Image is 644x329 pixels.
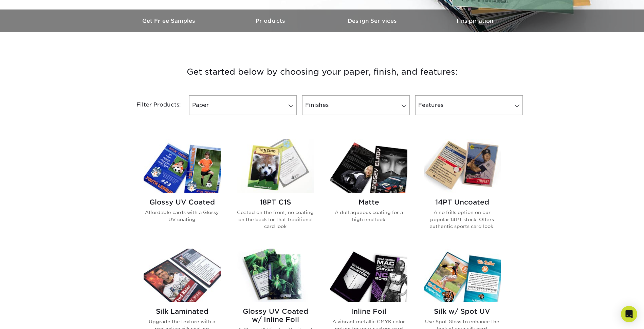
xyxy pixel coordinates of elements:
[330,198,407,206] h2: Matte
[144,209,221,223] p: Affordable cards with a Glossy UV coating
[330,139,407,193] img: Matte Trading Cards
[220,9,322,32] a: Products
[302,95,410,115] a: Finishes
[118,9,220,32] a: Get Free Samples
[330,209,407,223] p: A dull aqueous coating for a high end look
[322,18,424,24] h3: Design Services
[330,139,407,240] a: Matte Trading Cards Matte A dull aqueous coating for a high end look
[330,249,407,302] img: Inline Foil Trading Cards
[144,139,221,240] a: Glossy UV Coated Trading Cards Glossy UV Coated Affordable cards with a Glossy UV coating
[424,249,501,302] img: Silk w/ Spot UV Trading Cards
[2,308,58,327] iframe: Google Customer Reviews
[424,9,526,32] a: Inspiration
[237,139,314,193] img: 18PT C1S Trading Cards
[424,198,501,206] h2: 14PT Uncoated
[118,95,186,115] div: Filter Products:
[424,139,501,193] img: 14PT Uncoated Trading Cards
[144,198,221,206] h2: Glossy UV Coated
[237,307,314,324] h2: Glossy UV Coated w/ Inline Foil
[237,139,314,240] a: 18PT C1S Trading Cards 18PT C1S Coated on the front, no coating on the back for that traditional ...
[237,198,314,206] h2: 18PT C1S
[424,307,501,315] h2: Silk w/ Spot UV
[144,307,221,315] h2: Silk Laminated
[424,209,501,230] p: A no frills option on our popular 14PT stock. Offers authentic sports card look.
[424,18,526,24] h3: Inspiration
[424,139,501,240] a: 14PT Uncoated Trading Cards 14PT Uncoated A no frills option on our popular 14PT stock. Offers au...
[189,95,297,115] a: Paper
[144,139,221,193] img: Glossy UV Coated Trading Cards
[621,306,637,322] div: Open Intercom Messenger
[144,249,221,302] img: Silk Laminated Trading Cards
[330,307,407,315] h2: Inline Foil
[415,95,523,115] a: Features
[124,57,521,87] h3: Get started below by choosing your paper, finish, and features:
[237,249,314,302] img: Glossy UV Coated w/ Inline Foil Trading Cards
[322,9,424,32] a: Design Services
[118,18,220,24] h3: Get Free Samples
[220,18,322,24] h3: Products
[237,209,314,230] p: Coated on the front, no coating on the back for that traditional card look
